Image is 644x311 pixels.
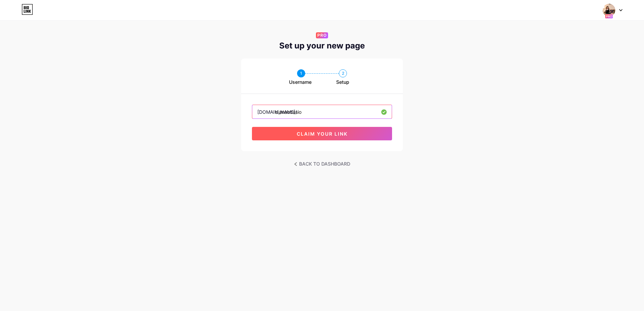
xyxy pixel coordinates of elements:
img: theladydivibe [603,4,615,16]
button: claim your link [252,127,392,140]
div: 1 [297,69,305,77]
div: 2 [339,69,347,77]
span: PRO [317,32,327,38]
div: [DOMAIN_NAME]/ [257,108,297,115]
span: claim your link [297,131,348,137]
span: Username [289,79,312,85]
input: username [252,105,392,118]
span: Setup [336,79,349,85]
a: BACK TO DASHBOARD [294,159,350,169]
